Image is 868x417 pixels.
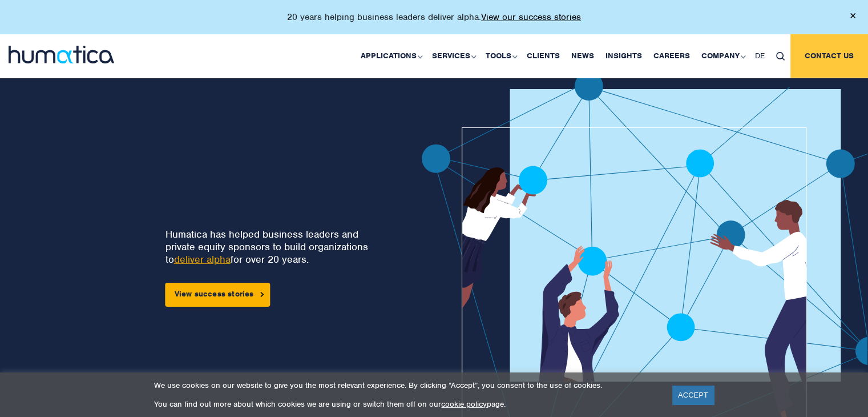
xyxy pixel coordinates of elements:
[9,46,114,63] img: logo
[481,11,581,23] a: View our success stories
[521,34,566,78] a: Clients
[165,228,375,266] p: Humatica has helped business leaders and private equity sponsors to build organizations to for ov...
[174,253,231,266] a: deliver alpha
[261,292,264,297] img: arrowicon
[776,52,785,61] img: search_icon
[755,51,765,61] span: DE
[566,34,600,78] a: News
[480,34,521,78] a: Tools
[648,34,696,78] a: Careers
[441,399,487,409] a: cookie policy
[355,34,426,78] a: Applications
[790,34,868,78] a: Contact us
[749,34,770,78] a: DE
[154,380,658,390] p: We use cookies on our website to give you the most relevant experience. By clicking “Accept”, you...
[287,11,581,23] p: 20 years helping business leaders deliver alpha.
[600,34,648,78] a: Insights
[696,34,749,78] a: Company
[426,34,480,78] a: Services
[672,386,714,404] a: ACCEPT
[165,283,271,307] a: View success stories
[154,399,658,409] p: You can find out more about which cookies we are using or switch them off on our page.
